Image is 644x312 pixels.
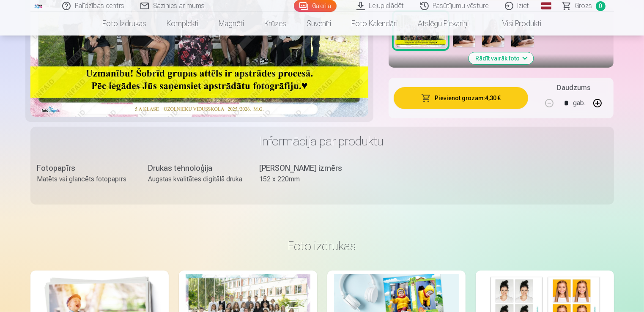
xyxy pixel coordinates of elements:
a: Magnēti [209,12,255,36]
div: Matēts vai glancēts fotopapīrs [37,174,132,184]
div: 152 x 220mm [260,174,354,184]
a: Krūzes [255,12,297,36]
h3: Foto izdrukas [37,238,607,254]
div: Fotopapīrs [37,162,132,174]
a: Suvenīri [297,12,342,36]
div: Drukas tehnoloģija [148,162,243,174]
div: Augstas kvalitātes digitālā druka [148,174,243,184]
a: Visi produkti [479,12,552,36]
button: Pievienot grozam:4,30 € [394,87,529,109]
div: gab. [573,93,586,113]
a: Foto kalendāri [342,12,408,36]
h5: Daudzums [557,83,590,93]
span: 0 [596,1,606,11]
a: Komplekti [157,12,209,36]
span: Grozs [575,1,592,11]
h3: Informācija par produktu [37,134,607,149]
a: Atslēgu piekariņi [408,12,479,36]
a: Foto izdrukas [93,12,157,36]
button: Rādīt vairāk foto [469,52,534,64]
img: /fa1 [34,3,43,8]
div: [PERSON_NAME] izmērs [260,162,354,174]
